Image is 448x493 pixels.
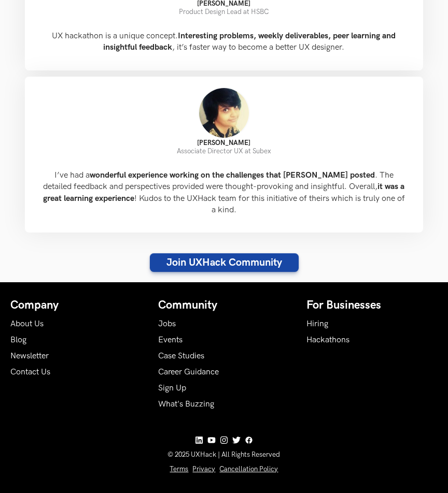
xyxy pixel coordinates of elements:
[10,319,44,329] a: About Us
[179,8,269,16] span: Product Design Lead at HSBC
[90,170,375,180] strong: wonderful experience working on the challenges that [PERSON_NAME] posted
[35,164,413,223] blockquote: I’ve had a . The detailed feedback and perspectives provided were thought-provoking and insightfu...
[158,367,219,377] a: Career Guidance
[306,319,328,329] a: Hiring
[158,383,186,393] a: Sign Up
[177,147,271,155] span: Associate Director UX at Subex
[193,465,216,473] a: Privacy
[198,139,251,147] strong: [PERSON_NAME]
[10,335,26,345] a: Blog
[10,451,438,459] p: © 2025 UXHack | All Rights Reserved
[158,351,204,361] a: Case Studies
[198,87,250,139] img: Rashmi Bharath
[10,299,142,312] h4: Company
[10,367,50,377] a: Contact Us
[43,182,405,203] strong: it was a great learning experience
[170,465,189,473] a: Terms
[306,335,349,345] a: Hackathons
[158,299,289,312] h4: Community
[158,335,183,345] a: Events
[220,465,278,473] a: Cancellation Policy
[150,253,299,272] a: Join UXHack Community
[306,299,438,312] h4: For Businesses
[35,24,413,60] blockquote: UX hackathon is a unique concept. , it’s faster way to become a better UX designer.
[158,319,176,329] a: Jobs
[10,351,49,361] a: Newsletter
[158,399,214,409] a: What's Buzzing
[104,31,396,52] strong: Interesting problems, weekly deliverables, peer learning and insightful feedback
